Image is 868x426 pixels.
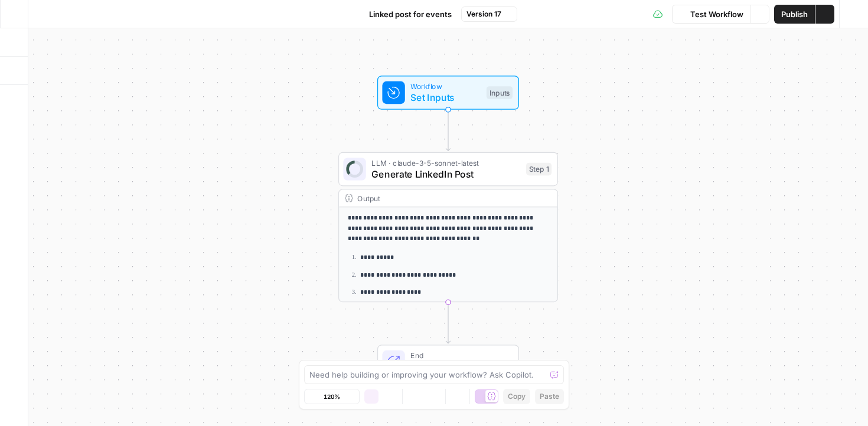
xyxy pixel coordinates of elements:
[446,302,450,343] g: Edge from step_1 to end
[338,76,558,110] div: WorkflowSet InputsInputs
[357,192,519,204] div: Output
[371,157,520,168] span: LLM · claude-3-5-sonnet-latest
[487,86,513,99] div: Inputs
[526,163,552,176] div: Step 1
[672,5,750,24] button: Test Workflow
[446,110,450,151] g: Edge from start to step_1
[461,6,517,22] button: Version 17
[351,5,459,24] button: Linked post for events
[324,392,340,401] span: 120%
[466,9,501,19] span: Version 17
[338,345,558,379] div: EndOutput
[535,389,564,404] button: Paste
[508,391,526,402] span: Copy
[410,81,481,92] span: Workflow
[774,5,815,24] button: Publish
[369,8,452,20] span: Linked post for events
[410,350,507,361] span: End
[503,389,530,404] button: Copy
[410,90,481,104] span: Set Inputs
[690,8,743,20] span: Test Workflow
[781,8,808,20] span: Publish
[371,167,520,181] span: Generate LinkedIn Post
[540,391,559,402] span: Paste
